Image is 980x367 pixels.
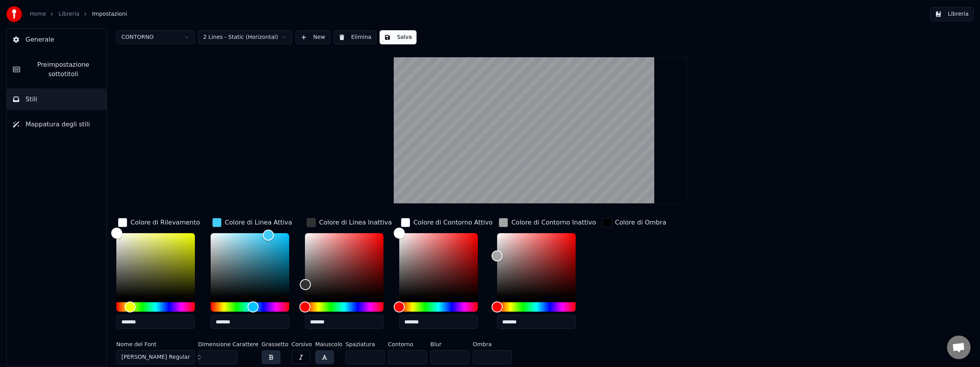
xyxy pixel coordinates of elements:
[92,10,127,18] span: Impostazioni
[7,88,106,110] button: Stili
[59,10,79,18] a: Libreria
[30,10,46,18] a: Home
[388,341,427,347] label: Contorno
[497,233,576,298] div: Color
[7,113,106,135] button: Mappatura degli stili
[26,35,54,44] span: Generale
[116,341,195,347] label: Nome del Font
[211,216,294,229] button: Colore di Linea Attiva
[399,216,494,229] button: Colore di Contorno Attivo
[116,302,195,312] div: Hue
[6,6,22,22] img: youka
[947,336,971,359] a: Aprire la chat
[615,218,666,227] div: Colore di Ombra
[7,29,106,51] button: Generale
[26,95,37,104] span: Stili
[497,216,597,229] button: Colore di Contorno Inattivo
[345,341,385,347] label: Spaziatura
[930,7,974,21] button: Libreria
[7,54,106,85] button: Preimpostazione sottotitoli
[211,302,289,312] div: Hue
[292,341,312,347] label: Corsivo
[473,341,512,347] label: Ombra
[305,216,393,229] button: Colore di Linea Inattiva
[399,302,478,312] div: Hue
[497,302,576,312] div: Hue
[211,233,289,298] div: Color
[315,341,342,347] label: Maiuscolo
[305,302,384,312] div: Hue
[334,30,377,44] button: Elimina
[130,218,200,227] div: Colore di Rilevamento
[305,233,384,298] div: Color
[116,216,202,229] button: Colore di Rilevamento
[26,120,90,129] span: Mappatura degli stili
[198,341,259,347] label: Dimensione Carattere
[262,341,288,347] label: Grassetto
[511,218,596,227] div: Colore di Contorno Inattivo
[295,30,330,44] button: New
[30,10,127,18] nav: breadcrumb
[225,218,292,227] div: Colore di Linea Attiva
[319,218,392,227] div: Colore di Linea Inattiva
[26,60,100,79] span: Preimpostazione sottotitoli
[380,30,417,44] button: Salva
[116,233,195,298] div: Color
[601,216,668,229] button: Colore di Ombra
[121,353,190,361] span: [PERSON_NAME] Regular
[430,341,470,347] label: Blur
[399,233,478,298] div: Color
[413,218,492,227] div: Colore di Contorno Attivo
